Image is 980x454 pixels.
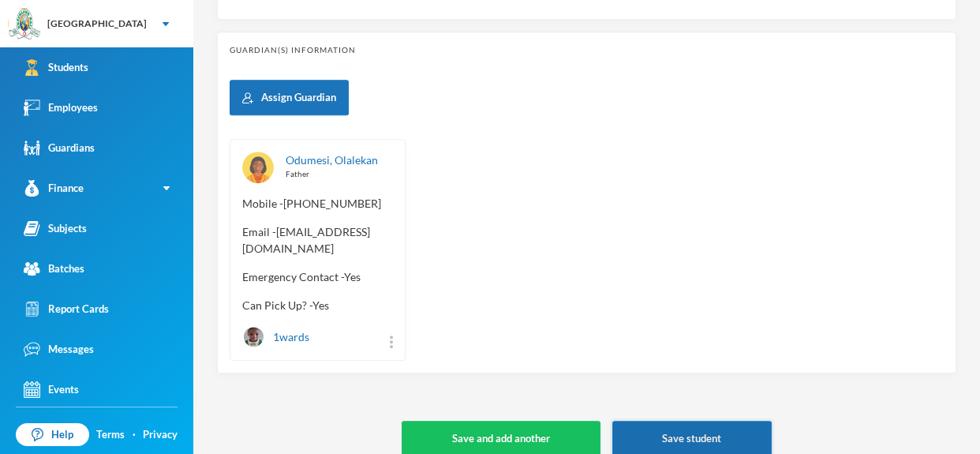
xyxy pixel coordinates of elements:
div: [GEOGRAPHIC_DATA] [47,17,147,31]
div: Employees [24,99,98,116]
div: · [133,427,136,443]
img: GUARDIAN [242,152,274,183]
div: Report Cards [24,301,109,317]
button: Assign Guardian [230,80,349,115]
span: Emergency Contact - Yes [242,268,393,285]
a: Help [16,423,89,447]
div: Father [286,168,393,180]
span: Can Pick Up? - Yes [242,297,393,313]
img: STUDENT [244,327,264,347]
div: Batches [24,261,84,277]
a: Terms [96,427,125,443]
a: Privacy [143,427,178,443]
div: 1 wards [242,325,309,348]
div: Students [24,59,88,76]
div: Events [24,381,79,398]
div: Guardian(s) Information [230,44,944,56]
span: Email - [EMAIL_ADDRESS][DOMAIN_NAME] [242,223,393,257]
div: Messages [24,341,94,358]
img: add user [242,92,253,103]
img: more_vert [390,336,393,348]
a: Odumesi, Olalekan [286,153,378,167]
div: Subjects [24,220,87,237]
img: logo [9,9,40,40]
div: Finance [24,180,84,197]
span: Mobile - [PHONE_NUMBER] [242,195,393,212]
div: Guardians [24,140,95,156]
